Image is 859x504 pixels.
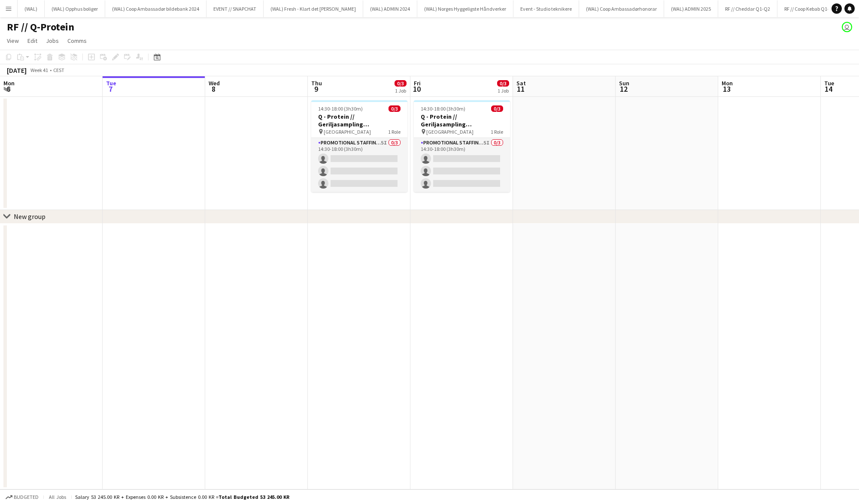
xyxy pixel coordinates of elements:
[823,84,834,94] span: 14
[2,84,15,94] span: 6
[67,37,87,45] span: Comms
[27,37,37,45] span: Edit
[491,129,503,135] span: 1 Role
[414,113,510,128] h3: Q - Protein // Geriljasampling [GEOGRAPHIC_DATA]
[46,37,59,45] span: Jobs
[318,105,363,112] span: 14:30-18:00 (3h30m)
[515,84,526,94] span: 11
[824,79,834,87] span: Tue
[426,129,474,135] span: [GEOGRAPHIC_DATA]
[105,0,206,17] button: (WAL) Coop Ambassadør bildebank 2024
[498,87,509,94] div: 1 Job
[207,84,220,94] span: 8
[777,0,843,17] button: RF // Coop Kebab Q1-Q2
[14,494,39,500] span: Budgeted
[106,79,116,87] span: Tue
[3,79,15,87] span: Mon
[720,84,733,94] span: 13
[497,80,509,87] span: 0/3
[311,138,407,192] app-card-role: Promotional Staffing (Brand Ambassadors)5I0/314:30-18:00 (3h30m)
[24,35,41,46] a: Edit
[324,129,371,135] span: [GEOGRAPHIC_DATA]
[414,138,510,192] app-card-role: Promotional Staffing (Brand Ambassadors)5I0/314:30-18:00 (3h30m)
[395,87,406,94] div: 1 Job
[42,35,62,46] a: Jobs
[579,0,664,17] button: (WAL) Coop Ambassadørhonorar
[7,37,19,45] span: View
[7,21,74,33] h1: RF // Q-Protein
[417,0,513,17] button: (WAL) Norges Hyggeligste Håndverker
[3,35,22,46] a: View
[53,67,64,73] div: CEST
[47,494,68,500] span: All jobs
[4,492,40,502] button: Budgeted
[105,84,116,94] span: 7
[363,0,417,17] button: (WAL) ADMIN 2024
[513,0,579,17] button: Event - Studio teknikere
[64,35,90,46] a: Comms
[414,100,510,192] app-job-card: 14:30-18:00 (3h30m)0/3Q - Protein // Geriljasampling [GEOGRAPHIC_DATA] [GEOGRAPHIC_DATA]1 RolePro...
[842,22,852,32] app-user-avatar: Frederick Bråthen
[618,84,629,94] span: 12
[421,105,465,112] span: 14:30-18:00 (3h30m)
[718,0,777,17] button: RF // Cheddar Q1-Q2
[395,80,407,87] span: 0/3
[45,0,105,17] button: (WAL) Opphus boliger
[7,66,27,75] div: [DATE]
[311,113,407,128] h3: Q - Protein // Geriljasampling [GEOGRAPHIC_DATA]
[264,0,363,17] button: (WAL) Fresh - Klart det [PERSON_NAME]
[722,79,733,87] span: Mon
[664,0,718,17] button: (WAL) ADMIN 2025
[219,494,289,500] span: Total Budgeted 53 245.00 KR
[18,0,45,17] button: (WAL)
[14,212,46,221] div: New group
[413,84,421,94] span: 10
[206,0,264,17] button: EVENT // SNAPCHAT
[414,79,421,87] span: Fri
[310,84,322,94] span: 9
[491,105,503,112] span: 0/3
[619,79,629,87] span: Sun
[311,79,322,87] span: Thu
[75,494,289,500] div: Salary 53 245.00 KR + Expenses 0.00 KR + Subsistence 0.00 KR =
[209,79,220,87] span: Wed
[28,67,50,73] span: Week 41
[311,100,407,192] app-job-card: 14:30-18:00 (3h30m)0/3Q - Protein // Geriljasampling [GEOGRAPHIC_DATA] [GEOGRAPHIC_DATA]1 RolePro...
[516,79,526,87] span: Sat
[389,105,401,112] span: 0/3
[388,129,401,135] span: 1 Role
